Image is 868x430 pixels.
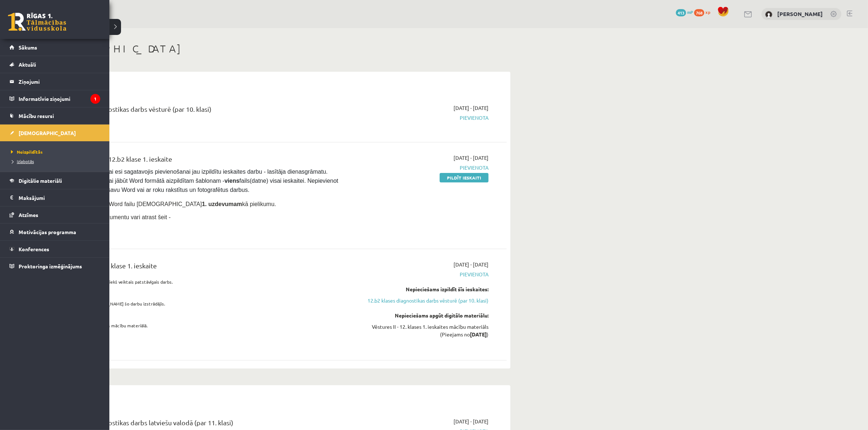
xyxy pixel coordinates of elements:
div: Nepieciešams apgūt digitālo materiālu: [351,312,489,319]
a: Neizpildītās [9,149,102,155]
a: Proktoringa izmēģinājums [9,258,100,275]
legend: Ziņojumi [19,73,100,90]
a: Atzīmes [9,206,100,223]
p: Nesāc ieskaiti, ja [PERSON_NAME] šo darbu izstrādājis. [55,300,340,307]
p: Darba uzdevums aprakstīts mācību materiālā. [55,322,340,329]
span: [DATE] - [DATE] [454,261,489,268]
strong: viens [225,178,240,184]
span: mP [687,9,693,15]
span: Motivācijas programma [19,229,76,235]
a: Ziņojumi [9,73,100,90]
span: [DATE] - [DATE] [454,418,489,425]
a: Sākums [9,39,100,56]
a: [PERSON_NAME] [777,10,823,17]
p: Ieskaitē būs jāpievieno iepriekš veiktais patstāvīgais darbs. [55,279,340,285]
i: 1 [90,94,100,104]
span: [DATE] - [DATE] [454,154,489,162]
legend: Maksājumi [19,189,100,206]
a: Motivācijas programma [9,224,100,240]
a: Digitālie materiāli [9,172,100,189]
span: Pievienota [351,114,489,122]
a: Mācību resursi [9,107,100,124]
span: Mācību resursi [19,113,54,119]
a: Izlabotās [9,158,102,165]
strong: [DATE] [470,331,487,338]
strong: 1. uzdevumam [202,201,242,207]
a: Aktuāli [9,56,100,73]
a: 768 xp [694,9,714,15]
a: Pildīt ieskaiti [440,173,489,182]
a: Rīgas 1. Tālmācības vidusskola [8,13,66,31]
span: Pievienota [351,164,489,171]
a: Maksājumi [9,189,100,206]
span: Atzīmes [19,212,38,218]
a: [DEMOGRAPHIC_DATA] [9,125,100,141]
span: [DEMOGRAPHIC_DATA] [19,130,76,136]
span: Pievieno sagatavoto Word failu [DEMOGRAPHIC_DATA] kā pielikumu. [55,201,276,207]
span: Pievienota [351,271,489,278]
a: 12.b2 klases diagnostikas darbs vēsturē (par 10. klasi) [351,297,489,304]
span: 413 [676,9,686,16]
img: Roberts Lagodskis [765,11,772,18]
div: Vēsture II JK 12.b2 klase 1. ieskaite [55,261,340,274]
span: Proktoringa izmēģinājums [19,263,82,269]
div: Angļu valoda II JK 12.b2 klase 1. ieskaite [55,154,340,167]
div: 12.b2 klases diagnostikas darbs vēsturē (par 10. klasi) [55,104,340,118]
div: Vēstures II - 12. klases 1. ieskaites mācību materiāls (Pieejams no ) [351,323,489,338]
h1: [DEMOGRAPHIC_DATA] [44,43,510,55]
span: Konferences [19,246,49,252]
span: Izlabotās [9,158,34,164]
span: Neizpildītās [9,149,43,155]
span: 768 [694,9,704,16]
div: Nepieciešams izpildīt šīs ieskaites: [351,285,489,293]
a: Konferences [9,241,100,257]
span: Sākums [19,44,37,51]
span: [DATE] - [DATE] [454,104,489,112]
span: Aktuāli [19,61,36,68]
legend: Informatīvie ziņojumi [19,90,100,107]
a: 413 mP [676,9,693,15]
span: xp [705,9,710,15]
span: [PERSON_NAME], vai esi sagatavojis pievienošanai jau izpildītu ieskaites darbu - lasītāja dienasg... [55,169,340,193]
span: Aizpildāmo Word dokumentu vari atrast šeit - [55,214,171,220]
a: Informatīvie ziņojumi1 [9,90,100,107]
span: Digitālie materiāli [19,177,62,184]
